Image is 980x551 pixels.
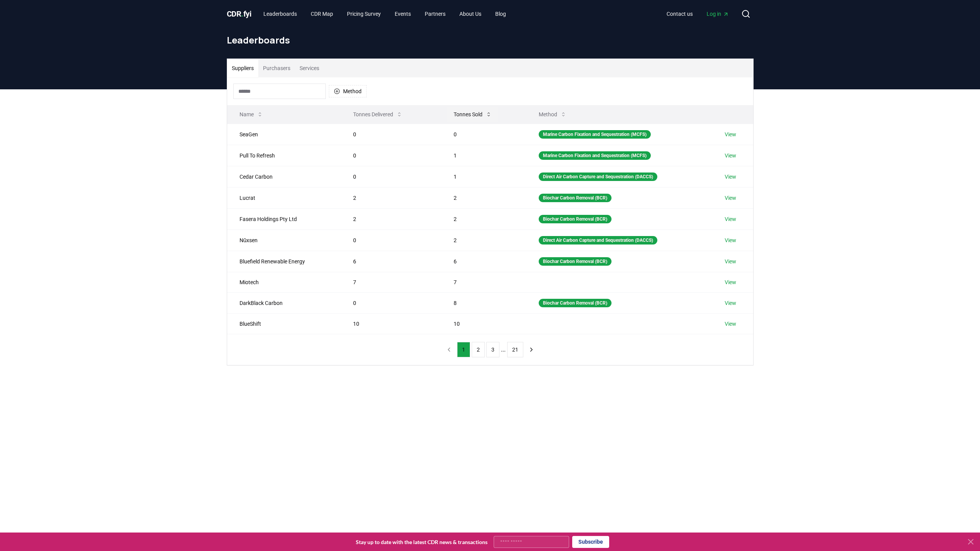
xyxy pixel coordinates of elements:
div: Biochar Carbon Removal (BCR) [539,215,611,223]
a: View [725,278,736,286]
li: ... [501,345,506,354]
a: View [725,236,736,244]
a: Log in [700,7,735,21]
a: Blog [489,7,512,21]
button: 1 [457,342,470,357]
td: 1 [441,145,526,166]
td: Lucrat [227,187,341,208]
div: Biochar Carbon Removal (BCR) [539,257,611,266]
div: Biochar Carbon Removal (BCR) [539,194,611,202]
nav: Main [660,7,735,21]
div: Marine Carbon Fixation and Sequestration (MCFS) [539,151,651,160]
td: 2 [441,187,526,208]
td: Fasera Holdings Pty Ltd [227,208,341,229]
td: 6 [341,251,441,272]
td: DarkBlack Carbon [227,292,341,313]
a: View [725,131,736,138]
button: Method [533,107,573,122]
div: Direct Air Carbon Capture and Sequestration (DACCS) [539,173,657,181]
td: 0 [341,292,441,313]
button: 2 [472,342,485,357]
td: 0 [341,166,441,187]
button: 21 [507,342,523,357]
button: Tonnes Delivered [347,107,409,122]
td: 2 [341,208,441,229]
button: Method [329,85,367,97]
td: SeaGen [227,124,341,145]
span: Log in [707,10,729,18]
td: 0 [341,124,441,145]
span: CDR fyi [227,9,251,18]
td: 0 [441,124,526,145]
a: View [725,258,736,265]
a: Events [389,7,417,21]
a: View [725,215,736,223]
nav: Main [257,7,512,21]
div: Biochar Carbon Removal (BCR) [539,299,611,307]
button: Tonnes Sold [447,107,498,122]
a: About Us [453,7,487,21]
a: View [725,152,736,159]
td: BlueShift [227,313,341,334]
a: View [725,194,736,202]
button: 3 [486,342,499,357]
td: 10 [441,313,526,334]
td: 0 [341,145,441,166]
span: . [241,9,243,18]
a: CDR Map [305,7,339,21]
button: Purchasers [258,59,295,77]
button: Services [295,59,324,77]
a: Pricing Survey [341,7,387,21]
button: Name [233,107,269,122]
div: Marine Carbon Fixation and Sequestration (MCFS) [539,130,651,139]
a: Contact us [660,7,699,21]
button: Suppliers [227,59,258,77]
td: 10 [341,313,441,334]
td: Miotech [227,272,341,292]
button: next page [525,342,538,357]
a: Leaderboards [257,7,303,21]
h1: Leaderboards [227,34,754,46]
td: Nūxsen [227,229,341,251]
a: CDR.fyi [227,8,251,19]
td: 6 [441,251,526,272]
td: 2 [441,229,526,251]
div: Direct Air Carbon Capture and Sequestration (DACCS) [539,236,657,245]
a: View [725,320,736,328]
td: 8 [441,292,526,313]
td: 2 [441,208,526,229]
td: 2 [341,187,441,208]
td: 0 [341,229,441,251]
a: View [725,299,736,307]
td: 1 [441,166,526,187]
td: Bluefield Renewable Energy [227,251,341,272]
a: Partners [419,7,452,21]
td: 7 [341,272,441,292]
td: Pull To Refresh [227,145,341,166]
td: 7 [441,272,526,292]
td: Cedar Carbon [227,166,341,187]
a: View [725,173,736,181]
